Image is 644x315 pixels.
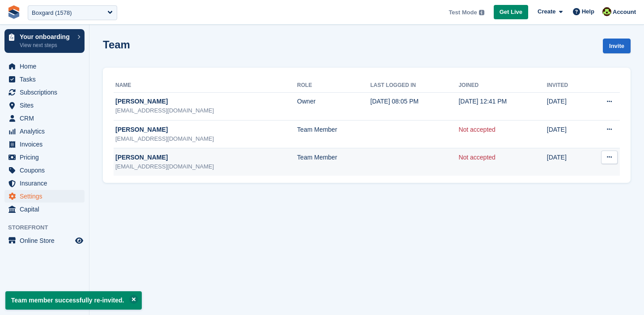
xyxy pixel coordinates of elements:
span: Help [582,7,594,16]
div: [EMAIL_ADDRESS][DOMAIN_NAME] [115,134,297,143]
th: Name [114,78,297,93]
span: Pricing [20,151,73,164]
td: [DATE] [547,92,586,120]
td: [DATE] [547,120,586,148]
div: [EMAIL_ADDRESS][DOMAIN_NAME] [115,106,297,115]
span: Coupons [20,164,73,177]
div: [PERSON_NAME] [115,97,297,106]
td: Owner [297,92,370,120]
a: menu [4,112,85,125]
span: Account [613,8,636,17]
a: menu [4,177,85,190]
h1: Team [103,39,130,51]
th: Invited [547,78,586,93]
span: Capital [20,203,73,216]
a: Not accepted [458,154,496,161]
td: [DATE] [547,148,586,176]
span: Get Live [500,8,522,17]
img: stora-icon-8386f47178a22dfd0bd8f6a31ec36ba5ce8667c1dd55bd0f319d3a0aa187defe.svg [7,5,21,19]
a: menu [4,73,85,86]
p: View next steps [20,41,73,49]
a: Not accepted [458,126,496,133]
td: Team Member [297,148,370,176]
a: menu [4,138,85,151]
div: [PERSON_NAME] [115,125,297,134]
span: Storefront [8,223,89,232]
td: [DATE] 08:05 PM [370,92,458,120]
p: Your onboarding [20,34,73,40]
span: Online Store [20,234,73,247]
img: Catherine Coffey [602,7,611,16]
a: menu [4,86,85,99]
a: Your onboarding View next steps [4,29,85,53]
a: menu [4,151,85,164]
div: [PERSON_NAME] [115,153,297,162]
div: [EMAIL_ADDRESS][DOMAIN_NAME] [115,162,297,171]
span: Invoices [20,138,73,151]
img: icon-info-grey-7440780725fd019a000dd9b08b2336e03edf1995a4989e88bcd33f0948082b44.svg [479,10,484,15]
p: Team member successfully re-invited. [5,291,142,310]
a: menu [4,125,85,138]
th: Role [297,78,370,93]
span: Home [20,60,73,73]
th: Last logged in [370,78,458,93]
span: Tasks [20,73,73,86]
a: menu [4,99,85,112]
a: menu [4,164,85,177]
span: Analytics [20,125,73,138]
span: Settings [20,190,73,203]
a: menu [4,234,85,247]
a: Get Live [494,5,528,20]
td: Team Member [297,120,370,148]
span: Sites [20,99,73,112]
div: Boxgard (1578) [32,9,72,17]
a: Preview store [74,235,85,246]
span: Create [538,7,555,16]
a: menu [4,203,85,216]
span: Test Mode [449,8,477,17]
span: CRM [20,112,73,125]
a: Invite [603,39,631,53]
td: [DATE] 12:41 PM [458,92,547,120]
a: menu [4,60,85,73]
span: Insurance [20,177,73,190]
span: Subscriptions [20,86,73,99]
th: Joined [458,78,547,93]
a: menu [4,190,85,203]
